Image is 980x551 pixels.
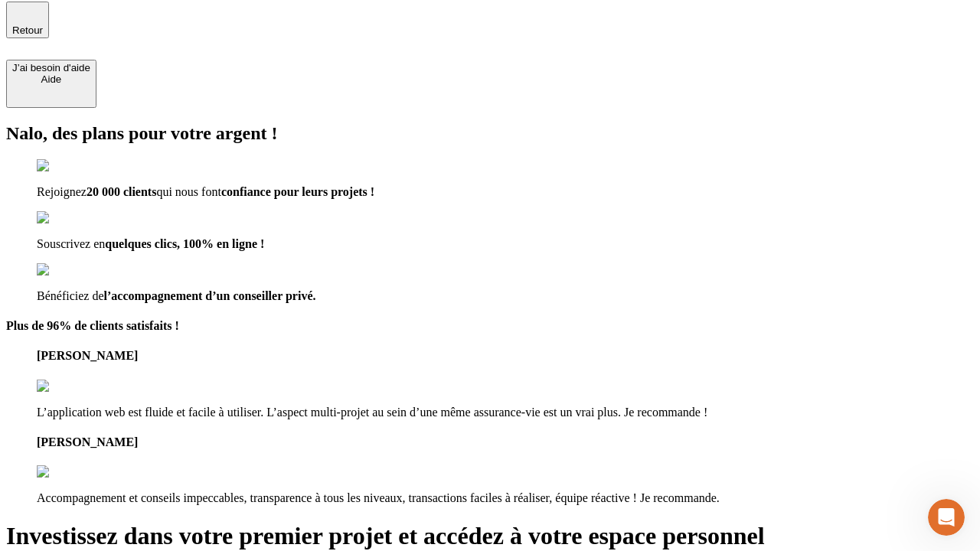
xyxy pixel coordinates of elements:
[37,491,974,505] p: Accompagnement et conseils impeccables, transparence à tous les niveaux, transactions faciles à r...
[156,185,220,198] span: qui nous font
[37,380,113,393] img: reviews stars
[37,237,105,250] span: Souscrivez en
[37,185,87,198] span: Rejoignez
[104,289,316,302] span: l’accompagnement d’un conseiller privé.
[928,499,965,536] iframe: Intercom live chat
[37,435,974,449] h4: [PERSON_NAME]
[6,319,974,333] h4: Plus de 96% de clients satisfaits !
[37,349,974,363] h4: [PERSON_NAME]
[87,185,157,198] span: 20 000 clients
[6,522,974,550] h1: Investissez dans votre premier projet et accédez à votre espace personnel
[12,62,90,73] div: J’ai besoin d'aide
[12,73,90,85] div: Aide
[37,263,103,277] img: checkmark
[221,185,374,198] span: confiance pour leurs projets !
[6,2,49,38] button: Retour
[37,465,113,479] img: reviews stars
[37,406,974,419] p: L’application web est fluide et facile à utiliser. L’aspect multi-projet au sein d’une même assur...
[37,211,103,225] img: checkmark
[37,159,103,173] img: checkmark
[12,24,43,36] span: Retour
[6,123,974,144] h2: Nalo, des plans pour votre argent !
[37,289,104,302] span: Bénéficiez de
[105,237,264,250] span: quelques clics, 100% en ligne !
[6,60,96,108] button: J’ai besoin d'aideAide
